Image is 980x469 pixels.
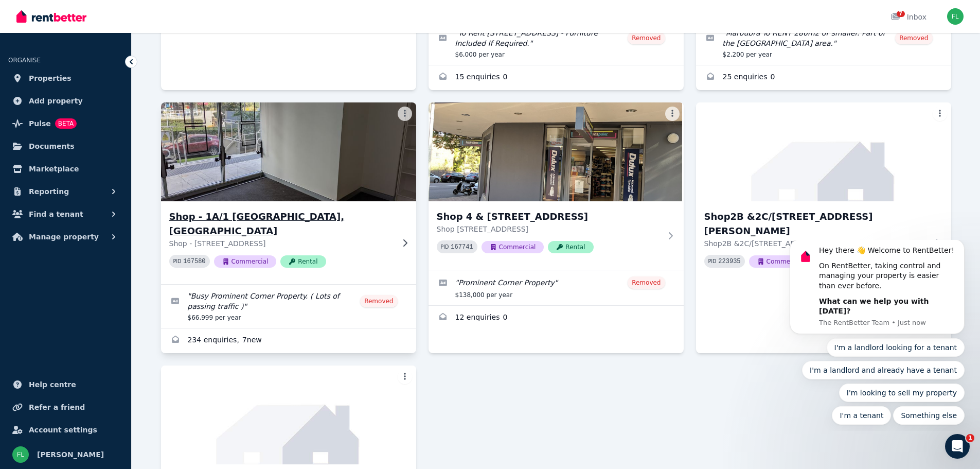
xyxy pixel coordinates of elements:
a: Shop2B &2C/21 Hill Rd And Stromboli Strait, Wentworth Point/NewiShop2B &2C/[STREET_ADDRESS][PERSO... [696,102,951,284]
span: 7 [897,11,905,17]
button: Reporting [8,181,123,202]
button: Quick reply: I'm a landlord looking for a tenant [52,98,191,117]
span: Commercial [214,255,277,268]
p: Shop2B &2C/[STREET_ADDRESS][PERSON_NAME] [704,238,929,249]
button: More options [398,370,412,384]
img: Farrel Lazarus [947,8,964,25]
button: Quick reply: I'm a tenant [58,166,117,185]
p: Shop [STREET_ADDRESS] [437,224,661,234]
p: Shop - [STREET_ADDRESS] [169,238,394,249]
code: 167741 [451,244,473,251]
span: Rental [548,241,593,253]
span: 1 [966,434,974,442]
a: Refer a friend [8,397,123,418]
a: Add property [8,91,123,111]
span: Account settings [29,424,97,436]
img: Shop 4 & 5/104 Spofforth Str & Cabramatta Rd, Mosman [429,102,684,201]
h3: Shop2B &2C/[STREET_ADDRESS][PERSON_NAME] [704,210,929,238]
span: Help centre [29,378,76,391]
a: Edit listing: Busy Prominent Corner Property. ( Lots of passing traffic ) [161,285,416,328]
button: Quick reply: I'm a landlord and already have a tenant [28,121,190,140]
small: PID [173,258,182,264]
a: Shop 4 & 5/104 Spofforth Str & Cabramatta Rd, MosmanShop 4 & [STREET_ADDRESS]Shop [STREET_ADDRESS... [429,102,684,270]
small: PID [441,244,449,250]
span: Documents [29,140,75,152]
span: Commercial [749,255,812,268]
span: Marketplace [29,163,79,175]
small: PID [708,258,717,264]
div: Inbox [890,12,926,22]
div: Quick reply options [15,98,190,185]
code: 223935 [718,258,740,265]
span: [PERSON_NAME] [37,448,104,461]
div: Hey there 👋 Welcome to RentBetter! [45,6,183,16]
button: More options [933,107,947,121]
span: Add property [29,95,83,107]
span: Pulse [29,117,51,130]
img: Profile image for The RentBetter Team [23,8,40,25]
button: Find a tenant [8,204,123,224]
b: What can we help you with [DATE]? [45,57,154,76]
span: ORGANISE [8,57,41,64]
iframe: Intercom notifications message [774,240,980,431]
button: Quick reply: Something else [119,166,190,185]
a: Help centre [8,374,123,395]
div: On RentBetter, taking control and managing your property is easier than ever before. [45,21,183,51]
a: Marketplace [8,159,123,179]
a: Enquiries for Shop - 1A/1 Stromboli Strait, Wentworth Point [161,328,416,353]
span: Find a tenant [29,208,83,220]
span: Properties [29,72,72,84]
a: Account settings [8,420,123,440]
span: BETA [55,118,77,129]
a: Properties [8,68,123,89]
a: Edit listing: Maroubra To RENT 280m2 or smaller. Part of the Pacific Square Shopping area. [696,22,951,65]
a: Enquiries for 142 Maroubra Road, Maroubra [696,65,951,90]
span: Manage property [29,231,99,243]
a: Documents [8,136,123,157]
a: PulseBETA [8,113,123,134]
a: Enquiries for Shop 4 & 5/104 Spofforth Str & Cabramatta Rd, Mosman [429,306,684,331]
button: Manage property [8,227,123,247]
button: Quick reply: I'm looking to sell my property [65,144,190,162]
iframe: Intercom live chat [945,434,970,459]
img: RentBetter [16,9,86,24]
p: Message from The RentBetter Team, sent Just now [45,78,183,88]
img: Shop - 1A/1 Stromboli Strait, Wentworth Point [154,100,422,204]
a: Shop - 1A/1 Stromboli Strait, Wentworth PointShop - 1A/1 [GEOGRAPHIC_DATA], [GEOGRAPHIC_DATA]Shop... [161,102,416,284]
span: Reporting [29,185,69,198]
h3: Shop - 1A/1 [GEOGRAPHIC_DATA], [GEOGRAPHIC_DATA] [169,210,394,238]
div: Message content [45,6,183,77]
span: Rental [280,255,326,268]
span: Commercial [482,241,544,253]
h3: Shop 4 & [STREET_ADDRESS] [437,210,661,224]
span: Refer a friend [29,401,85,413]
a: Edit listing: Prominent Corner Property [429,270,684,305]
code: 167580 [183,258,205,265]
a: Edit listing: To Rent No 10 Hill Street Camden NSW - Furniture Included If Required. [429,22,684,65]
img: Spofforth Spofforth, Spofforth [161,366,416,464]
img: Shop2B &2C/21 Hill Rd And Stromboli Strait, Wentworth Point/Newi [696,102,951,201]
button: More options [398,107,412,121]
img: Farrel Lazarus [12,446,29,463]
a: Enquiries for 10 Hill Street, Camden [429,65,684,90]
button: More options [665,107,680,121]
